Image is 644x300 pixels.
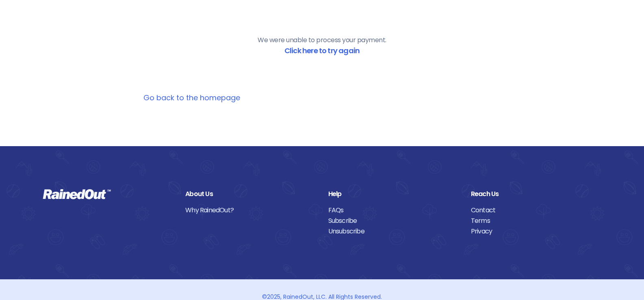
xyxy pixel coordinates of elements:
a: Terms [471,216,601,226]
a: Why RainedOut? [185,205,316,216]
a: Unsubscribe [328,226,459,237]
a: Click here to try again [284,45,360,56]
a: Privacy [471,226,601,237]
div: Reach Us [471,189,601,199]
a: FAQs [328,205,459,216]
a: Contact [471,205,601,216]
a: Go back to the homepage [143,93,240,103]
div: About Us [185,189,316,199]
div: Help [328,189,459,199]
p: We were unable to process your payment. [258,35,386,45]
a: Subscribe [328,216,459,226]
